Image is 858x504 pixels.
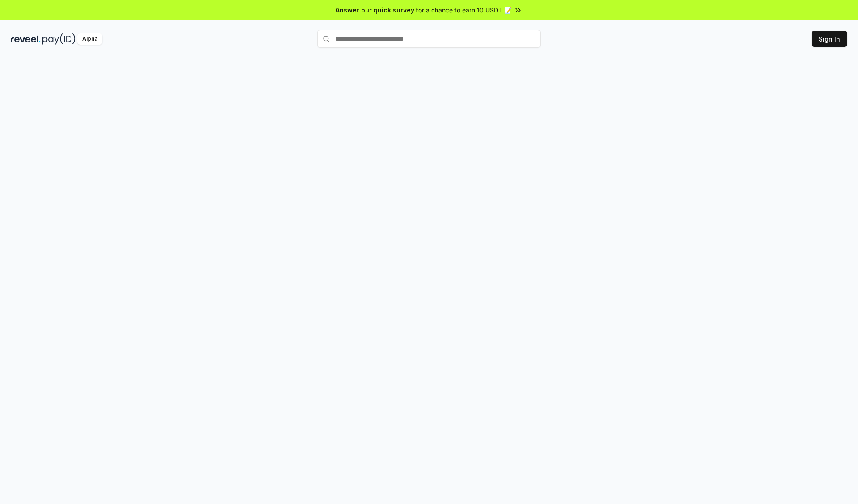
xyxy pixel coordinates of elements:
img: pay_id [42,33,76,45]
button: Sign In [812,31,847,47]
span: for a chance to earn 10 USDT 📝 [416,5,512,15]
span: Answer our quick survey [336,5,414,15]
img: reveel_dark [11,33,41,45]
div: Alpha [77,33,102,45]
